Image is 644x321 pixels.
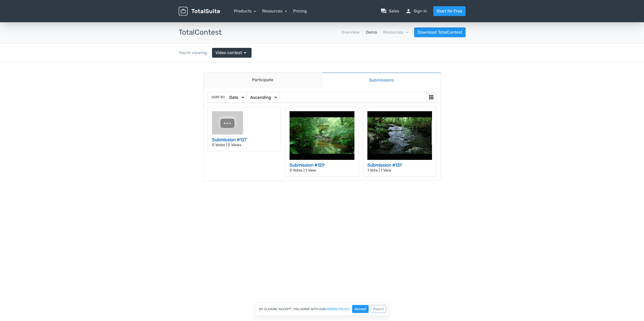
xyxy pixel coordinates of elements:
[381,8,399,14] a: question_answerSales
[212,48,252,58] a: Video contest arrow_drop_down
[242,50,248,56] span: arrow_drop_down
[363,45,437,115] a: Submission #131 1 Vote | 1 View
[215,50,242,56] span: Video contest
[342,29,360,35] a: Overview
[208,45,281,89] a: Submission #127 0 Votes | 0 Views
[290,49,354,98] img: hqdefault.jpg
[325,308,349,311] a: cookies policy
[179,7,220,16] img: TotalSuite for WordPress
[366,29,377,35] a: Demo
[367,100,432,107] h3: Submission #131
[414,27,466,37] a: Download TotalContest
[433,6,466,16] a: Start for Free
[352,305,369,313] button: Accept
[179,28,222,36] h3: TotalContest
[383,30,408,35] a: Resources
[212,74,277,81] h3: Submission #127
[203,11,322,26] a: Participate
[293,8,307,14] a: Pricing
[371,305,386,313] button: Reject
[367,107,432,110] p: 1 Vote | 1 View
[290,100,354,107] h3: Submission #129
[322,10,441,26] a: Submissions
[405,8,427,14] a: personSign in
[211,33,225,38] span: Sort by
[367,49,432,98] img: hqdefault.jpg
[381,8,387,14] span: question_answer
[405,8,412,14] span: person
[290,107,354,110] p: 0 Votes | 1 View
[285,45,359,115] a: Submission #129 0 Votes | 1 View
[255,302,389,316] div: By clicking "Accept", you agree with our .
[179,50,212,56] div: You're viewing:
[212,49,243,72] img: hqdefault.jpg
[262,9,287,13] a: Resources
[234,9,256,13] a: Products
[212,81,277,85] p: 0 Votes | 0 Views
